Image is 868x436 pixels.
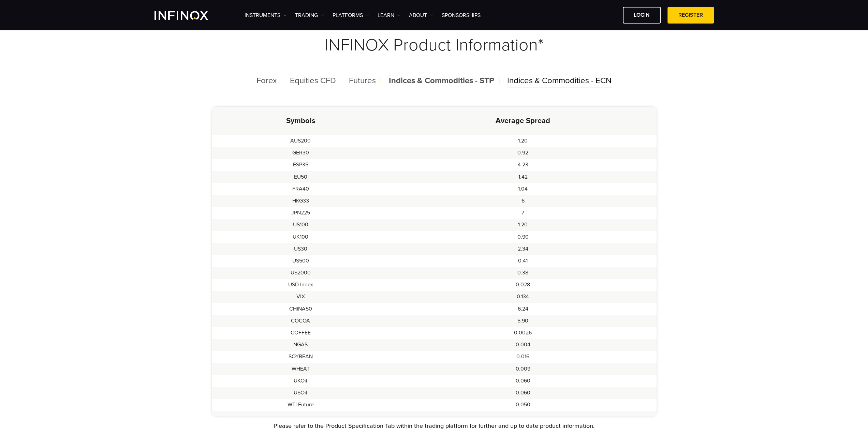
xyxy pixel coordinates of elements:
[389,387,656,399] td: 0.060
[295,11,324,19] a: TRADING
[212,243,389,255] td: US30
[212,291,389,303] td: VIX
[212,303,389,315] td: CHINA50
[389,399,656,411] td: 0.050
[212,171,389,183] td: EU50
[212,267,389,279] td: US2000
[507,76,612,86] span: Indices & Commodities - ECN
[389,171,656,183] td: 1.42
[389,363,656,375] td: 0.009
[212,375,389,387] td: UKOil
[389,339,656,351] td: 0.004
[409,11,433,19] a: ABOUT
[389,135,656,147] td: 1.20
[212,387,389,399] td: USOil
[389,279,656,291] td: 0.028
[623,7,661,24] a: LOGIN
[212,183,389,195] td: FRA40
[212,315,389,327] td: COCOA
[212,231,389,243] td: UK100
[212,279,389,291] td: USD Index
[212,135,389,147] td: AUS200
[389,243,656,255] td: 2.34
[212,195,389,207] td: HKG33
[389,195,656,207] td: 6
[212,107,389,135] th: Symbols
[389,267,656,279] td: 0.38
[212,159,389,171] td: ESP35
[228,421,640,431] p: Please refer to the Product Specification Tab within the trading platform for further and up to d...
[378,11,400,19] a: Learn
[245,11,286,19] a: Instruments
[389,303,656,315] td: 6.24
[389,183,656,195] td: 1.04
[290,76,336,86] span: Equities CFD
[212,363,389,375] td: WHEAT
[212,351,389,363] td: SOYBEAN
[442,11,481,19] a: SPONSORSHIPS
[389,315,656,327] td: 5.90
[349,76,376,86] span: Futures
[212,339,389,351] td: NGAS
[667,7,714,24] a: REGISTER
[212,18,657,72] h3: INFINOX Product Information*
[389,291,656,303] td: 0.134
[212,327,389,339] td: COFFEE
[212,219,389,231] td: US100
[212,207,389,219] td: JPN225
[155,11,224,20] a: INFINOX Logo
[389,255,656,267] td: 0.41
[389,107,656,135] th: Average Spread
[389,159,656,171] td: 4.23
[389,231,656,243] td: 0.90
[389,219,656,231] td: 1.20
[389,76,494,86] span: Indices & Commodities - STP
[212,255,389,267] td: US500
[212,147,389,159] td: GER30
[389,327,656,339] td: 0.0026
[256,76,277,86] span: Forex
[212,399,389,411] td: WTI Future
[389,351,656,363] td: 0.016
[389,207,656,219] td: 7
[333,11,369,19] a: PLATFORMS
[389,147,656,159] td: 0.92
[389,375,656,387] td: 0.060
